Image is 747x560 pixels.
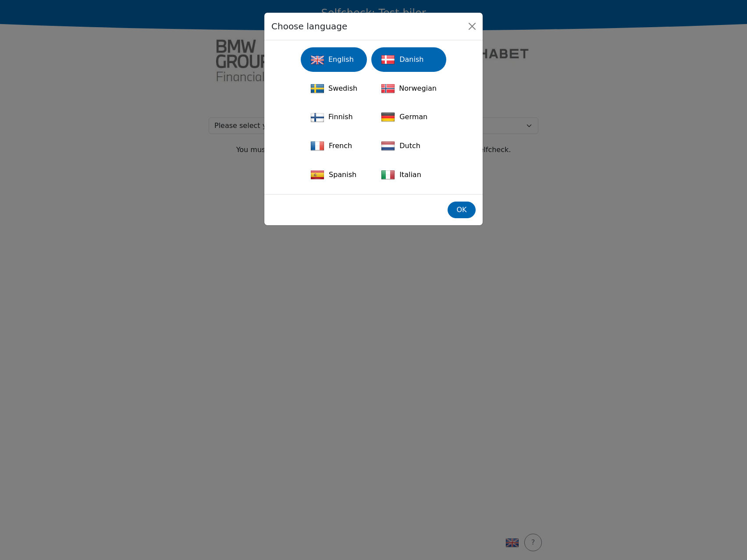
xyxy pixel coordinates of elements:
button: Swedish [301,76,367,100]
img: bH4AAAAASUVORK5CYII= [381,110,395,124]
button: Italian [371,163,446,187]
button: French [301,134,367,158]
div: Dutch [377,136,441,156]
div: French [306,136,362,156]
img: BvYMwfHifcIdtKLPYAAAAASUVORK5CYII= [310,110,324,124]
img: isAAAAASUVORK5CYII= [381,53,395,67]
div: Italian [377,165,441,184]
button: Norwegian [371,76,446,100]
div: Finnish [306,108,362,127]
div: Danish [377,50,441,69]
img: YBNhU4E9E98HQKajxKwAAAABJRU5ErkJggg== [310,168,324,182]
button: Spanish [301,163,367,187]
img: 7AiV5eXjk7o66Ll2Qd7VA2nvzvBHmZ09wKvcuKioqoeqkQUNYKJpLSiQntST+zvVdwszkbiSezvVdQm6T93i3AP4FyPKsWKay... [310,53,324,67]
img: jgx9vAeuWM1NKsWrZAAAAAElFTkSuQmCC [310,139,324,153]
div: Swedish [306,79,362,98]
img: 9H98BfgkgPbOoreX8WgZEH++ztX1oqAWChL9QTAAAAAElFTkSuQmCC [381,139,395,153]
img: ET1yWHE9acpcvS5JHGv8PqDi2uWUeZLjg0mva5dTsANXZNlF5CdBuoKmjlzHOAAAAABJRU5ErkJggg== [381,82,395,95]
button: English [301,47,367,72]
button: Close [465,19,479,33]
button: OK [448,202,476,218]
h5: Choose language [271,20,347,33]
button: Dutch [371,134,446,158]
button: Danish [371,47,446,72]
div: German [377,107,441,127]
div: Norwegian [377,79,441,98]
button: Finnish [301,105,367,129]
img: el1Z+B3+jRLZ6MeVlC7JUbNM+HElBV28KisuIn8AKOIYuOQZdbUAAAAASUVORK5CYII= [310,82,324,95]
button: German [371,105,446,129]
img: Xj9L6XRjfMoEMDDyud379B2DGSfkCXdK+AAAAAElFTkSuQmCC [381,168,395,182]
div: Spanish [306,165,362,184]
div: English [306,50,362,69]
div: OK [453,205,470,215]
